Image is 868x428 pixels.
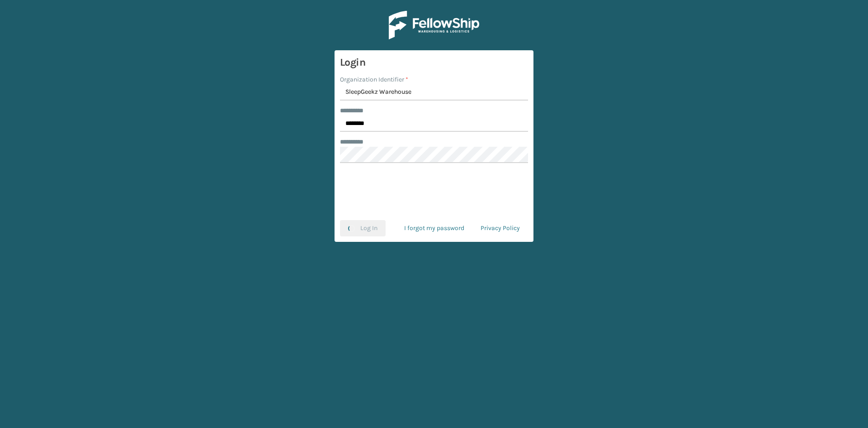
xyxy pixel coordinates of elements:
a: I forgot my password [396,220,472,236]
img: Logo [389,11,479,39]
button: Log In [340,220,386,236]
a: Privacy Policy [472,220,528,236]
h3: Login [340,56,528,69]
iframe: reCAPTCHA [365,174,503,209]
label: Organization Identifier [340,75,408,84]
